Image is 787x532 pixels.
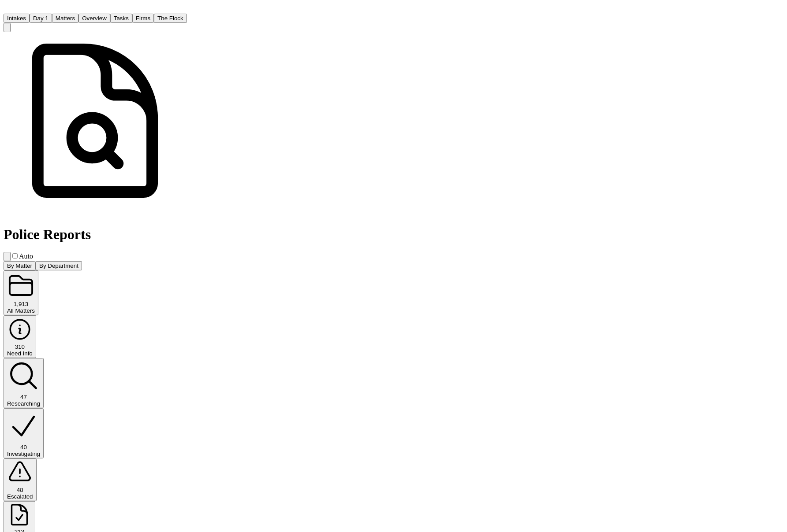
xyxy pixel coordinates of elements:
a: Intakes [4,14,30,22]
div: Researching [7,400,40,407]
button: By Matter [4,261,36,270]
div: Escalated [7,493,33,500]
button: Matters [52,14,78,23]
div: 40 [7,444,40,451]
button: The Flock [154,14,187,23]
button: Refresh (Cmd+R) [4,252,11,261]
a: The Flock [154,14,187,22]
button: 47Researching [4,358,44,408]
a: Day 1 [30,14,52,22]
button: 1,913All Matters [4,270,38,315]
button: 48Escalated [4,458,37,502]
a: Home [4,6,14,13]
a: Matters [52,14,78,22]
h1: Police Reports [4,226,187,243]
div: 47 [7,394,40,400]
div: Need Info [7,350,33,357]
button: 40Investigating [4,408,44,458]
a: Firms [132,14,154,22]
div: 1,913 [7,301,35,307]
div: 310 [7,344,33,350]
div: Investigating [7,451,40,457]
a: Tasks [110,14,132,22]
label: Auto [11,252,33,260]
button: Overview [78,14,110,23]
div: 48 [7,487,33,493]
img: Finch Logo [4,4,14,12]
button: 310Need Info [4,315,36,358]
button: Tasks [110,14,132,23]
button: Firms [132,14,154,23]
button: By Department [36,261,82,270]
a: Overview [78,14,110,22]
input: Auto [12,253,18,259]
div: All Matters [7,307,35,314]
button: Intakes [4,14,30,23]
button: Day 1 [30,14,52,23]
